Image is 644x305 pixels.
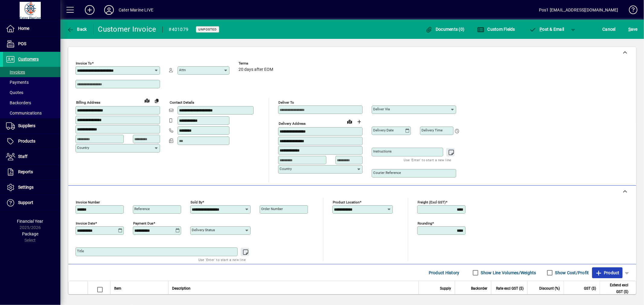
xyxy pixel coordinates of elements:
[480,270,536,276] label: Show Line Volumes/Weights
[373,149,392,153] mat-label: Instructions
[627,24,639,35] button: Save
[133,221,153,225] mat-label: Payment due
[76,221,95,225] mat-label: Invoice date
[3,195,60,210] a: Support
[3,165,60,180] a: Reports
[624,1,636,21] a: Knowledge Base
[373,171,401,175] mat-label: Courier Reference
[3,77,60,87] a: Payments
[584,285,596,292] span: GST ($)
[540,27,543,32] span: P
[424,24,466,35] button: Documents (0)
[278,100,294,105] mat-label: Deliver To
[476,24,517,35] button: Custom Fields
[6,70,25,74] span: Invoices
[373,107,390,111] mat-label: Deliver via
[18,139,35,143] span: Products
[426,267,462,278] button: Product History
[425,27,465,32] span: Documents (0)
[604,282,628,295] span: Extend excl GST ($)
[628,24,638,34] span: ave
[526,24,567,35] button: Post & Email
[496,285,524,292] span: Rate excl GST ($)
[98,24,156,34] div: Customer Invoice
[3,21,60,36] a: Home
[77,249,84,253] mat-label: Title
[18,41,26,46] span: POS
[18,154,27,159] span: Staff
[261,207,283,211] mat-label: Order number
[354,117,364,127] button: Choose address
[3,67,60,77] a: Invoices
[373,128,394,132] mat-label: Delivery date
[18,169,33,174] span: Reports
[18,57,39,61] span: Customers
[477,27,515,32] span: Custom Fields
[67,27,87,32] span: Back
[601,24,617,35] button: Cancel
[3,118,60,134] a: Suppliers
[17,219,43,224] span: Financial Year
[404,156,451,163] mat-hint: Use 'Enter' to start a new line
[333,200,360,204] mat-label: Product location
[18,185,34,190] span: Settings
[239,61,275,65] span: Terms
[22,231,38,236] span: Package
[80,5,99,15] button: Add
[239,67,273,72] span: 20 days after EOM
[471,285,487,292] span: Backorder
[6,111,42,115] span: Communications
[65,24,88,35] button: Back
[114,285,121,292] span: Item
[6,80,29,85] span: Payments
[3,87,60,98] a: Quotes
[76,61,92,65] mat-label: Invoice To
[198,256,246,263] mat-hint: Use 'Enter' to start a new line
[3,149,60,164] a: Staff
[18,123,35,128] span: Suppliers
[418,200,446,204] mat-label: Freight (excl GST)
[3,98,60,108] a: Backorders
[3,134,60,149] a: Products
[3,108,60,118] a: Communications
[152,96,162,105] button: Copy to Delivery address
[198,27,217,31] span: Unposted
[421,128,443,132] mat-label: Delivery time
[18,26,29,31] span: Home
[76,200,100,204] mat-label: Invoice number
[18,200,33,205] span: Support
[603,24,616,34] span: Cancel
[628,27,631,32] span: S
[169,25,189,34] div: #401079
[142,96,152,105] a: View on map
[539,285,560,292] span: Discount (%)
[134,207,150,211] mat-label: Reference
[280,167,292,171] mat-label: Country
[529,27,564,32] span: ost & Email
[345,117,354,126] a: View on map
[60,24,94,35] app-page-header-button: Back
[6,90,23,95] span: Quotes
[119,5,153,15] div: Cater Marine LIVE
[440,285,451,292] span: Supply
[595,268,620,278] span: Product
[6,100,31,105] span: Backorders
[429,268,460,278] span: Product History
[3,180,60,195] a: Settings
[172,285,191,292] span: Description
[418,221,432,225] mat-label: Rounding
[192,228,215,232] mat-label: Delivery status
[539,5,618,15] div: Pos1 [EMAIL_ADDRESS][DOMAIN_NAME]
[3,36,60,52] a: POS
[77,146,89,150] mat-label: Country
[554,270,589,276] label: Show Cost/Profit
[99,5,119,15] button: Profile
[592,267,623,278] button: Product
[179,68,186,72] mat-label: Attn
[191,200,202,204] mat-label: Sold by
